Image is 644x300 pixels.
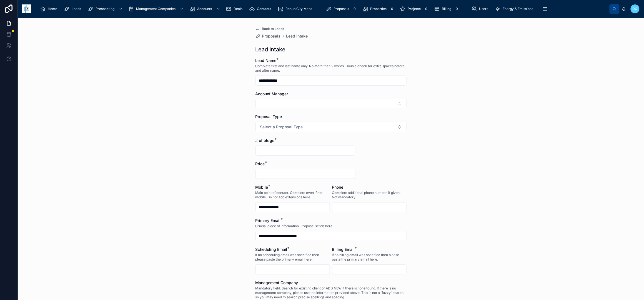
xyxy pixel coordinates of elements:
button: Select Button [255,122,407,132]
div: scrollable content [36,3,610,15]
span: Billing [442,7,451,11]
span: Back to Leads [262,27,284,31]
a: Accounts [188,4,223,14]
span: Rehub City Maps [285,7,312,11]
span: Home [48,7,57,11]
a: Back to Leads [255,27,284,31]
span: Lead Name [255,58,277,63]
span: If no scheduling email was specified then please paste the primary email here. [255,253,330,262]
span: # of bldgs [255,138,275,143]
span: Price [255,161,265,166]
span: Projects [408,7,421,11]
span: Energy & Emissions [503,7,533,11]
span: Account Manager [255,91,288,96]
a: Rehub City Maps [276,4,316,14]
span: Main point of contact. Complete even if not mobile. Do not add extensions here. [255,191,330,199]
div: 0 [389,6,395,12]
span: Primary Email [255,218,281,223]
span: Proposals [262,33,281,39]
a: Leads [62,4,85,14]
a: Proposals [255,33,281,39]
span: Users [479,7,488,11]
div: 0 [423,6,430,12]
span: Scheduling Email [255,247,287,252]
a: Energy & Emissions [493,4,537,14]
a: Prospecting [86,4,126,14]
div: 0 [453,6,460,12]
span: Complete additional phone number, if given. Not mandatory. [332,191,407,199]
div: 0 [351,6,358,12]
span: Select a Proposal Type [260,124,303,130]
span: Complete first and last name only. No more than 2 words. Double check for extra spaces before and... [255,64,407,73]
span: Accounts [197,7,212,11]
a: Properties0 [361,4,397,14]
span: Proposals [334,7,349,11]
h1: Lead Intake [255,46,286,53]
span: Proposal Type [255,114,282,119]
span: Phone [332,185,344,189]
span: Crucial piece of information. Proposal sends here. [255,224,334,228]
span: Mandatory field. Search for existing client or ADD NEW if there is none found. If there is no man... [255,286,407,299]
span: Prospecting [96,7,114,11]
span: Properties [370,7,387,11]
a: Management Companies [127,4,187,14]
span: Management Companies [136,7,176,11]
span: If no billing email was specified then please paste the primary email here. [332,253,407,262]
a: Contacts [247,4,275,14]
a: Proposals0 [324,4,360,14]
span: Billing Email [332,247,355,252]
span: Contacts [257,7,271,11]
span: Deals [234,7,242,11]
a: Deals [224,4,246,14]
span: Management Company [255,280,298,285]
span: Leads [72,7,81,11]
a: Home [38,4,61,14]
span: DG [633,7,638,11]
a: Users [470,4,492,14]
span: Mobile [255,185,268,189]
a: Projects0 [398,4,431,14]
img: App logo [22,4,31,13]
button: Select Button [255,99,407,108]
a: Billing0 [432,4,462,14]
a: Lead Intake [286,33,308,39]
